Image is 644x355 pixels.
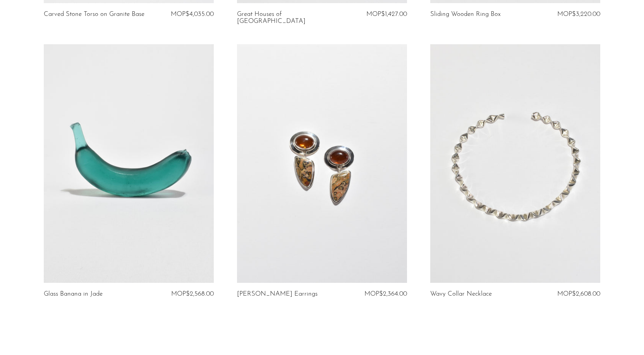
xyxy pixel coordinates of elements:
[44,291,103,298] a: Glass Banana in Jade
[171,291,214,297] span: MOP$2,568.00
[557,291,600,297] span: MOP$2,608.00
[237,11,351,25] a: Great Houses of [GEOGRAPHIC_DATA]
[237,291,318,298] a: [PERSON_NAME] Earrings
[171,11,214,17] span: MOP$4,035.00
[364,291,407,297] span: MOP$2,364.00
[430,291,492,298] a: Wavy Collar Necklace
[430,11,501,18] a: Sliding Wooden Ring Box
[557,11,600,17] span: MOP$3,220.00
[366,11,407,17] span: MOP$1,427.00
[44,11,144,18] a: Carved Stone Torso on Granite Base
